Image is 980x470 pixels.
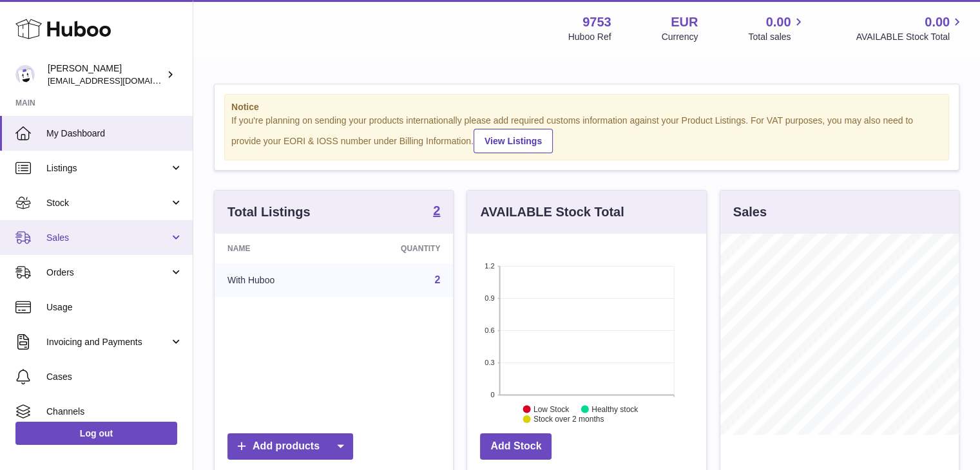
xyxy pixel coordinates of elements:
[434,274,440,285] a: 2
[46,336,169,348] span: Invoicing and Payments
[733,203,767,221] h3: Sales
[227,203,311,221] h3: Total Listings
[856,14,965,43] a: 0.00 AVAILABLE Stock Total
[215,263,340,297] td: With Huboo
[582,14,611,31] strong: 9753
[491,391,495,399] text: 0
[227,433,353,460] a: Add products
[48,62,164,87] div: [PERSON_NAME]
[671,14,698,31] strong: EUR
[480,433,552,460] a: Add Stock
[15,65,35,84] img: info@welovenoni.com
[48,75,189,86] span: [EMAIL_ADDRESS][DOMAIN_NAME]
[46,127,183,140] span: My Dashboard
[433,204,440,220] a: 2
[748,14,805,43] a: 0.00 Total sales
[925,14,950,31] span: 0.00
[15,422,177,445] a: Log out
[480,203,624,221] h3: AVAILABLE Stock Total
[46,371,183,383] span: Cases
[533,404,570,413] text: Low Stock
[856,31,965,43] span: AVAILABLE Stock Total
[748,31,805,43] span: Total sales
[485,262,495,270] text: 1.2
[46,406,183,418] span: Channels
[591,404,639,413] text: Healthy stock
[340,234,453,263] th: Quantity
[533,415,604,424] text: Stock over 2 months
[215,234,340,263] th: Name
[46,232,169,244] span: Sales
[485,326,495,334] text: 0.6
[46,162,169,174] span: Listings
[46,197,169,209] span: Stock
[46,267,169,279] span: Orders
[433,204,440,217] strong: 2
[231,115,942,153] div: If you're planning on sending your products internationally please add required customs informati...
[662,31,698,43] div: Currency
[766,14,791,31] span: 0.00
[46,301,183,314] span: Usage
[231,101,942,113] strong: Notice
[485,294,495,302] text: 0.9
[568,31,611,43] div: Huboo Ref
[485,359,495,366] text: 0.3
[474,129,553,153] a: View Listings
